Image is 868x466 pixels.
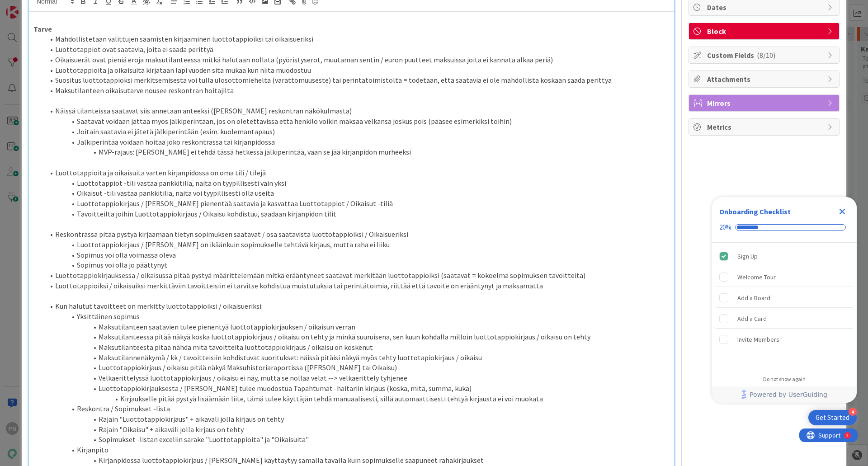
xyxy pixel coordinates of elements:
li: Luottotappioiksi / oikaisuiksi merkittäviin tavoitteisiin ei tarvitse kohdistua muistutuksia tai ... [44,281,670,291]
li: Rajain "Luottotappiokirjaus" + aikaväli jolla kirjaus on tehty [44,414,670,424]
li: Luottotappiokirjaus / [PERSON_NAME] on ikäänkuin sopimukselle tehtävä kirjaus, mutta raha ei liiku [44,240,670,250]
li: Sopimus voi olla voimassa oleva [44,250,670,260]
div: Checklist progress: 20% [719,223,849,231]
li: Kirjanpidossa luottotappiokirjaus / [PERSON_NAME] käyttäytyy samalla tavalla kuin sopimukselle sa... [44,455,670,466]
li: Luottotappiokirjauksessa / oikaisussa pitää pystyä määrittelemään mitkä erääntyneet saatavat merk... [44,270,670,281]
div: Add a Board is incomplete. [716,288,853,308]
li: Luottotappioita ja oikaisuita kirjataan läpi vuoden sitä mukaa kun niitä muodostuu [44,65,670,75]
li: Tavoitteilta joihin Luottotappiokirjaus / Oikaisu kohdistuu, saadaan kirjanpidon tilit [44,209,670,219]
div: Add a Card [737,313,767,324]
div: Close Checklist [835,204,849,219]
a: Powered by UserGuiding [717,386,852,403]
div: Footer [712,386,857,403]
span: Powered by UserGuiding [750,389,827,400]
li: Oikaisuerät ovat pieniä eroja maksutilanteessa mitkä halutaan nollata (pyöristyserot, muutaman se... [44,55,670,65]
div: 20% [719,223,731,231]
div: Onboarding Checklist [719,206,791,217]
li: Suositus luottotappioksi merkitsemisestä voi tulla ulosottomieheltä (varattomuuseste) tai perintä... [44,75,670,85]
li: Maksutilanteen oikaisutarve nousee reskontran hoitajilta [44,85,670,96]
li: Joitain saatavia ei jätetä jälkiperintään (esim. kuolemantapaus) [44,127,670,137]
div: Open Get Started checklist, remaining modules: 4 [808,410,857,425]
div: Invite Members is incomplete. [716,329,853,349]
li: Luottotappiokirjaus / oikaisu pitää näkyä Maksuhistoriaraportissa ([PERSON_NAME] tai Oikaisu) [44,362,670,373]
div: Sign Up is complete. [716,246,853,266]
div: 4 [849,408,857,416]
li: Jälkiperintää voidaan hoitaa joko reskontrassa tai kirjanpidossa [44,137,670,147]
li: Sopimus voi olla jo päättynyt [44,260,670,270]
span: Custom Fields [707,50,823,61]
li: Maksutilannenäkymä / kk / tavoitteisiin kohdistuvat suoritukset: näissä pitäisi näkyä myös tehty ... [44,353,670,363]
li: Kirjaukselle pitää pystyä lisäämään liite, tämä tulee käyttäjän tehdä manuaalisesti, sillä automa... [44,394,670,404]
span: Metrics [707,122,823,132]
span: Support [19,1,41,12]
li: Rajain "Oikaisu" + aikaväli jolla kirjaus on tehty [44,424,670,435]
div: 2 [47,4,49,11]
li: Maksutilanteessa pitää näkyä koska luottotappiokirjaus / oikaisu on tehty ja minkä suuruisena, se... [44,332,670,342]
div: Checklist Container [712,197,857,403]
div: Do not show again [763,376,806,383]
div: Add a Card is incomplete. [716,309,853,329]
div: Welcome Tour is incomplete. [716,267,853,287]
div: Welcome Tour [737,272,776,282]
span: Block [707,26,823,37]
li: Saatavat voidaan jättää myös jälkiperintään, jos on oletettavissa että henkilö voikin maksaa velk... [44,116,670,127]
li: MVP-rajaus: [PERSON_NAME] ei tehdä tässä hetkessä jälkiperintää, vaan se jää kirjanpidon murheeksi [44,147,670,157]
li: Maksutilanteesta pitää nähdä mitä tavoitteita luottotappiokirjaus / oikaisu on koskenut [44,342,670,353]
li: Luottotappiokirjaus / [PERSON_NAME] pienentää saatavia ja kasvattaa Luottotappiot / Oikaisut -tiliä [44,198,670,209]
span: Mirrors [707,98,823,108]
li: Kun halutut tavoitteet on merkitty luottotappioiksi / oikaisueriksi: [44,301,670,311]
li: Reskontrassa pitää pystyä kirjaamaan tietyn sopimuksen saatavat / osa saatavista luottotappioiksi... [44,229,670,240]
span: Attachments [707,74,823,85]
li: Sopimukset -listan exceliin sarake "Luottotappioita" ja "Oikaisuita" [44,434,670,445]
span: ( 8/10 ) [757,51,775,60]
li: Kirjanpito [44,445,670,455]
div: Add a Board [737,292,770,303]
div: Checklist items [712,243,857,370]
li: Mahdollistetaan valittujen saamisten kirjaaminen luottotappioiksi tai oikaisueriksi [44,34,670,44]
li: Luottotappiot -tili vastaa pankkitiliä, näitä on tyypillisesti vain yksi [44,178,670,188]
li: Velkaerittelyssä luottotappiokirjaus / oikaisu ei näy, mutta se nollaa velat --> velkaerittely ty... [44,373,670,383]
li: Luottotappiokirjauksesta / [PERSON_NAME] tulee muodostua Tapahtumat -haitariin kirjaus (koska, mi... [44,383,670,394]
li: Reskontra / Sopimukset -lista [44,404,670,414]
li: Luottotappioita ja oikaisuita varten kirjanpidossa on oma tili / tilejä [44,168,670,178]
li: Maksutilanteen saatavien tulee pienentyä luottotappiokirjauksen / oikaisun verran [44,322,670,332]
div: Get Started [816,413,849,422]
span: Dates [707,2,823,13]
li: Näissä tilanteissa saatavat siis annetaan anteeksi ([PERSON_NAME] reskontran näkökulmasta) [44,106,670,116]
li: Yksittäinen sopimus [44,311,670,322]
div: Invite Members [737,334,779,345]
li: Oikaisut -tili vastaa pankkitiliä, näitä voi tyypillisesti olla useita [44,188,670,198]
li: Luottotappiot ovat saatavia, joita ei saada perittyä [44,44,670,55]
div: Sign Up [737,251,758,262]
strong: Tarve [33,24,52,33]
